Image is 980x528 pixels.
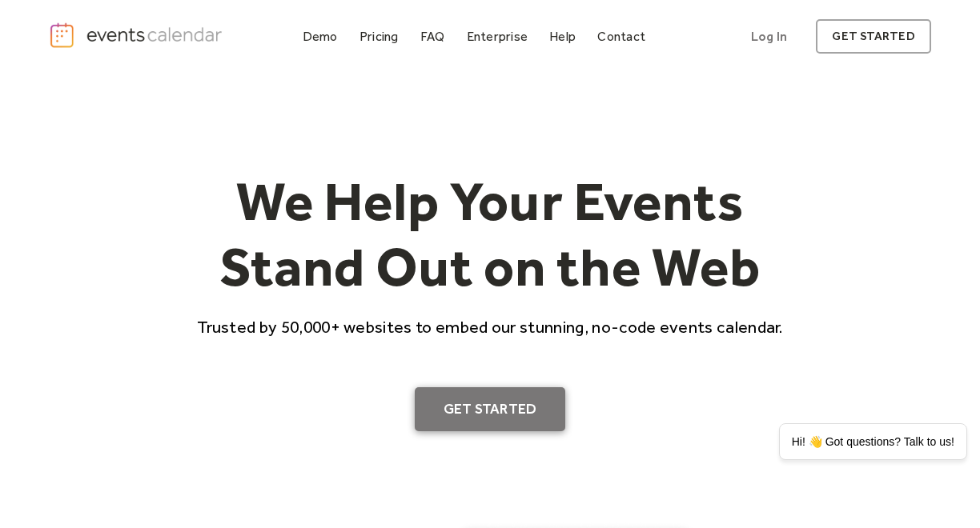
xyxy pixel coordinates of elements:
[816,19,930,54] a: get started
[353,26,405,47] a: Pricing
[420,32,445,41] div: FAQ
[303,32,338,41] div: Demo
[460,26,534,47] a: Enterprise
[296,26,344,47] a: Demo
[359,32,399,41] div: Pricing
[591,26,652,47] a: Contact
[183,169,797,299] h1: We Help Your Events Stand Out on the Web
[414,26,452,47] a: FAQ
[415,387,566,432] a: Get Started
[597,32,645,41] div: Contact
[49,22,226,49] a: home
[183,315,797,338] p: Trusted by 50,000+ websites to embed our stunning, no-code events calendar.
[549,32,576,41] div: Help
[735,19,803,54] a: Log In
[543,26,582,47] a: Help
[467,32,528,41] div: Enterprise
